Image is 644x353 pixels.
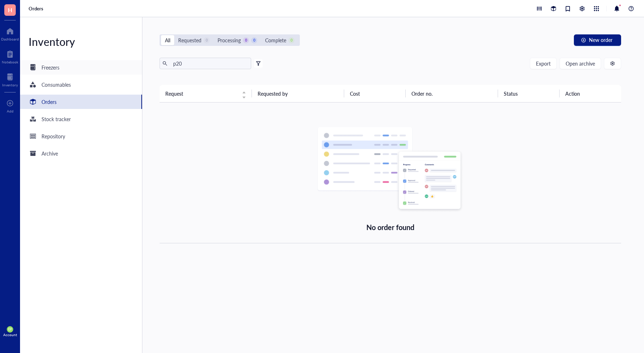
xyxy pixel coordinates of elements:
div: Dashboard [1,37,19,41]
button: New order [574,34,621,46]
div: Notebook [2,60,18,64]
input: Find orders in table [170,58,248,69]
span: Request [165,90,238,97]
div: 0 [251,37,257,43]
div: Orders [42,98,57,106]
div: Stock tracker [42,115,71,123]
th: Cost [344,85,406,102]
div: Repository [42,132,65,140]
a: Dashboard [1,25,19,41]
div: Complete [265,36,286,44]
th: Order no. [406,85,498,102]
div: 0 [204,37,210,43]
a: Orders [20,95,142,109]
th: Action [560,85,621,102]
div: Consumables [42,81,71,89]
div: Add [7,109,14,113]
a: Repository [20,129,142,143]
img: Empty state [317,127,464,213]
span: Open archive [566,61,595,66]
div: Inventory [2,83,18,87]
div: Archive [42,149,58,157]
div: Requested [178,36,201,44]
th: Requested by [252,85,344,102]
div: All [165,36,170,44]
button: Open archive [560,58,601,69]
a: Stock tracker [20,112,142,126]
span: Export [536,61,551,66]
div: No order found [366,221,415,233]
div: segmented control [160,34,300,46]
a: Orders [29,5,45,12]
div: Account [3,333,17,337]
a: Notebook [2,48,18,64]
div: 0 [288,37,294,43]
div: Processing [218,36,241,44]
th: Status [498,85,560,102]
span: EP [8,328,12,331]
div: Freezers [42,63,59,71]
a: Consumables [20,77,142,92]
span: H [8,5,12,14]
div: 0 [243,37,249,43]
a: Inventory [2,71,18,87]
a: Freezers [20,60,142,75]
a: Archive [20,146,142,161]
div: Inventory [20,34,142,49]
button: Export [530,58,557,69]
th: Request [160,85,252,102]
span: New order [589,37,613,43]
